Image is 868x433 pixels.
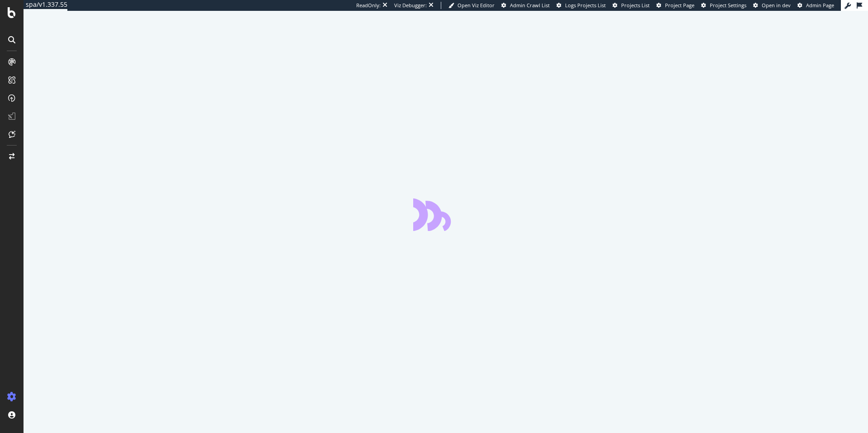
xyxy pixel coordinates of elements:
span: Admin Crawl List [510,2,550,9]
a: Project Settings [701,2,746,9]
div: Viz Debugger: [394,2,427,9]
div: animation [413,198,478,231]
span: Projects List [621,2,650,9]
span: Logs Projects List [565,2,606,9]
span: Project Settings [710,2,746,9]
a: Project Page [656,2,694,9]
span: Project Page [665,2,694,9]
a: Admin Page [797,2,834,9]
span: Admin Page [806,2,834,9]
a: Open in dev [753,2,791,9]
a: Admin Crawl List [501,2,550,9]
a: Projects List [613,2,650,9]
div: ReadOnly: [356,2,381,9]
a: Logs Projects List [557,2,606,9]
a: Open Viz Editor [448,2,495,9]
span: Open Viz Editor [458,2,495,9]
span: Open in dev [762,2,791,9]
